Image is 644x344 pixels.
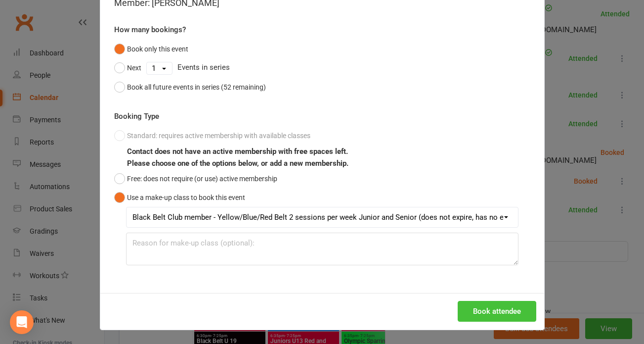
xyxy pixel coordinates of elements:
[114,24,186,36] label: How many bookings?
[114,40,188,58] button: Book only this event
[114,58,530,77] div: Events in series
[114,169,277,188] button: Free: does not require (or use) active membership
[458,301,536,322] button: Book attendee
[114,58,141,77] button: Next
[114,110,159,122] label: Booking Type
[127,147,348,156] b: Contact does not have an active membership with free spaces left.
[127,82,266,93] div: Book all future events in series (52 remaining)
[10,310,34,334] div: Open Intercom Messenger
[127,159,348,168] b: Please choose one of the options below, or add a new membership.
[114,78,266,97] button: Book all future events in series (52 remaining)
[114,188,245,207] button: Use a make-up class to book this event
